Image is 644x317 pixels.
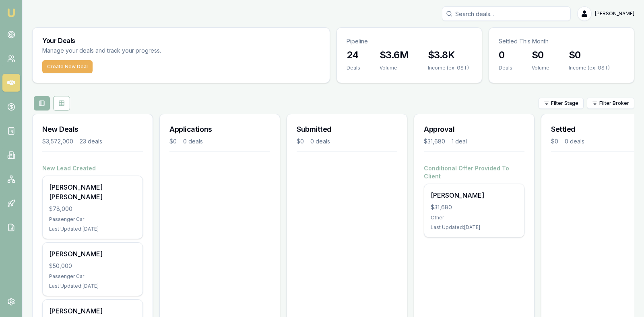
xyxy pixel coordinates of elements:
[42,124,143,135] h3: New Deals
[551,137,558,145] div: $0
[310,137,330,145] div: 0 deals
[565,137,584,145] div: 0 deals
[347,37,472,45] p: Pipeline
[595,10,634,17] span: [PERSON_NAME]
[569,49,610,61] h3: $0
[539,98,584,109] button: Filter Stage
[499,49,512,61] h3: 0
[169,124,270,135] h3: Applications
[532,49,549,61] h3: $0
[42,137,73,145] div: $3,572,000
[587,98,634,109] button: Filter Broker
[49,216,136,223] div: Passenger Car
[49,226,136,232] div: Last Updated: [DATE]
[424,124,524,135] h3: Approval
[569,65,610,71] div: Income (ex. GST)
[347,65,360,71] div: Deals
[49,249,136,259] div: [PERSON_NAME]
[442,6,571,21] input: Search deals
[424,164,524,180] h4: Conditional Offer Provided To Client
[42,37,320,44] h3: Your Deals
[297,137,304,145] div: $0
[551,100,578,106] span: Filter Stage
[452,137,467,145] div: 1 deal
[49,262,136,270] div: $50,000
[431,224,518,231] div: Last Updated: [DATE]
[431,203,518,211] div: $31,680
[42,164,143,172] h4: New Lead Created
[428,49,469,61] h3: $3.8K
[599,100,629,106] span: Filter Broker
[499,65,512,71] div: Deals
[431,190,518,200] div: [PERSON_NAME]
[431,215,518,221] div: Other
[42,60,93,73] button: Create New Deal
[183,137,203,145] div: 0 deals
[80,137,102,145] div: 23 deals
[297,124,397,135] h3: Submitted
[42,46,248,55] p: Manage your deals and track your progress.
[380,65,409,71] div: Volume
[49,273,136,280] div: Passenger Car
[347,49,360,61] h3: 24
[499,37,624,45] p: Settled This Month
[49,283,136,289] div: Last Updated: [DATE]
[6,8,16,18] img: emu-icon-u.png
[49,306,136,316] div: [PERSON_NAME]
[49,182,136,202] div: [PERSON_NAME] [PERSON_NAME]
[424,137,445,145] div: $31,680
[380,49,409,61] h3: $3.6M
[532,65,549,71] div: Volume
[169,137,177,145] div: $0
[428,65,469,71] div: Income (ex. GST)
[49,205,136,213] div: $78,000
